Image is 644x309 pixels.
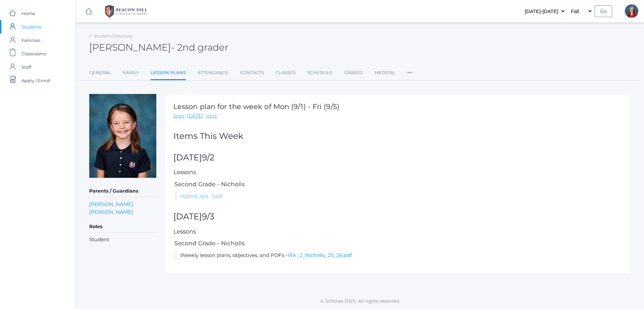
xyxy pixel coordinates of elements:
span: 9/3 [202,211,214,221]
h5: Lessons [173,228,622,235]
div: Sarah DenHartog [625,4,638,18]
h5: Second Grade - Nicholls [173,181,622,188]
h2: [PERSON_NAME] [89,42,228,53]
a: Lesson Plans [151,66,186,81]
h2: Items This Week [173,132,622,141]
h1: Lesson plan for the week of Mon (9/1) - Fri (9/5) [173,103,339,110]
input: Go [595,5,612,17]
a: prev [173,112,184,120]
a: Medical [375,66,395,80]
h5: Second Grade - Nicholls [173,240,622,247]
a: [PERSON_NAME] [89,208,133,216]
a: Contacts [240,66,264,80]
li: Student [89,236,156,244]
a: General [89,66,111,80]
a: Grades [344,66,363,80]
img: Verity DenHartog [89,94,156,178]
a: Classes [276,66,296,80]
a: next [206,112,217,120]
a: Hybrid_Wk_1.pdf [180,193,222,199]
img: BHCALogos-05-308ed15e86a5a0abce9b8dd61676a3503ac9727e845dece92d48e8588c001991.png [101,3,151,20]
a: [PERSON_NAME] [89,200,133,208]
a: Schedule [307,66,332,80]
span: Apply / Enroll [21,74,51,87]
a: Family [123,66,139,80]
h5: Parents / Guardians [89,186,156,197]
li: Weekly lesson plans, objectives, and PDFs - [175,252,622,259]
a: [DATE] [187,112,204,120]
a: Student Directory [94,33,132,39]
span: Students [21,20,41,34]
span: Families [21,34,40,47]
h5: Roles [89,221,156,233]
span: Home [21,7,35,20]
span: Staff [21,60,31,74]
h5: Lessons [173,169,622,175]
span: - 2nd grader [171,42,228,53]
span: 9/2 [202,152,214,162]
p: © Scholae 2025. All rights reserved. [76,298,644,304]
a: Attendance [198,66,228,80]
h2: [DATE] [173,153,622,162]
h2: [DATE] [173,212,622,221]
span: Classrooms [21,47,46,60]
a: Wk_2_Nicholls_25_26.pdf [287,252,352,258]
